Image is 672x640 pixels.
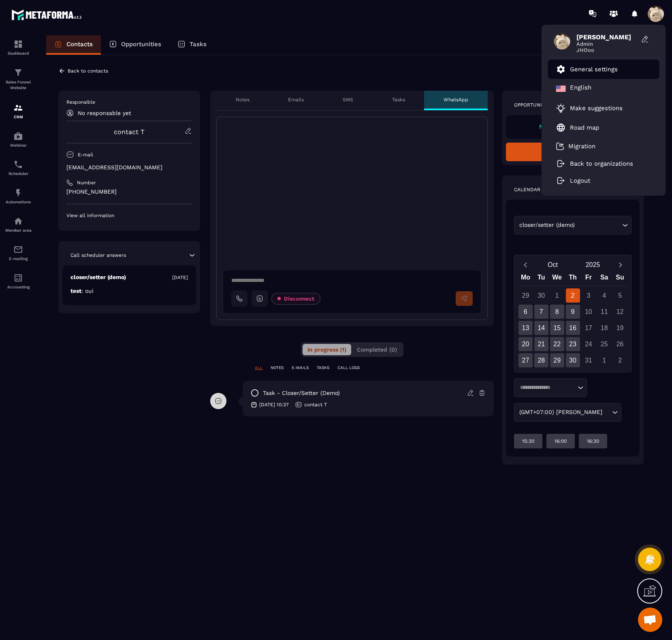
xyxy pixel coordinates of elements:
p: task - closer/setter (demo) [263,389,340,397]
p: Contacts [66,41,93,48]
a: Back to organizations [556,160,633,167]
a: automationsautomationsMember area [2,210,34,239]
div: Calendar wrapper [518,272,628,367]
a: formationformationSales Funnel Website [2,62,34,97]
div: 24 [581,337,595,351]
input: Search for option [576,221,620,230]
button: Add opportunity [506,143,640,161]
span: Completed (0) [357,346,397,353]
div: 27 [518,353,533,367]
button: In progress (1) [303,344,351,355]
p: Call scheduler answers [70,252,126,258]
div: 13 [518,321,533,335]
div: 7 [534,305,548,319]
p: test [70,287,188,295]
span: : oui [81,288,94,294]
div: 22 [550,337,564,351]
div: 30 [534,288,548,303]
div: 1 [550,288,564,303]
img: automations [13,216,23,226]
div: 18 [597,321,611,335]
div: Search for option [514,378,587,397]
a: Make suggestions [556,103,641,113]
p: TASKS [317,365,329,371]
p: No opportunity related [514,123,631,130]
div: 25 [597,337,611,351]
button: Open months overlay [533,258,573,272]
p: 16:00 [555,438,567,444]
span: [PERSON_NAME] [576,33,637,41]
p: View all information [66,212,192,219]
p: General settings [570,66,618,73]
p: [EMAIL_ADDRESS][DOMAIN_NAME] [66,164,192,171]
div: 26 [613,337,627,351]
p: E-MAILS [292,365,309,371]
span: Disconnect [284,296,314,302]
p: [DATE] [172,274,188,281]
p: Opportunities [514,102,553,108]
span: Admin [576,41,637,47]
div: Fr [580,272,596,286]
div: 30 [566,353,580,367]
div: Tu [533,272,549,286]
div: 29 [550,353,564,367]
p: Responsible [66,99,192,105]
p: Dashboard [2,51,34,55]
div: 1 [597,353,611,367]
p: Make suggestions [570,105,623,112]
div: 10 [581,305,595,319]
div: 9 [566,305,580,319]
p: Migration [568,143,595,150]
div: 3 [581,288,595,303]
p: E-mail [78,151,93,158]
div: 5 [613,288,627,303]
p: Member area [2,228,34,233]
a: automationsautomationsWebinar [2,125,34,154]
img: email [13,245,23,254]
div: Sa [596,272,612,286]
div: 29 [518,288,533,303]
div: 20 [518,337,533,351]
p: Scheduler [2,171,34,176]
a: accountantaccountantAccounting [2,267,34,295]
p: Accounting [2,285,34,289]
a: schedulerschedulerScheduler [2,154,34,182]
button: Completed (0) [352,344,402,355]
a: contact T [114,128,145,136]
button: Next month [613,259,628,270]
p: Webinar [2,143,34,147]
div: 8 [550,305,564,319]
p: Number [77,179,96,186]
p: contact T [304,401,327,408]
div: Open chat [638,608,662,632]
p: [DATE] 10:37 [259,401,289,408]
div: 28 [534,353,548,367]
div: 16 [566,321,580,335]
p: 16:30 [587,438,599,444]
div: 2 [566,288,580,303]
div: 12 [613,305,627,319]
a: formationformationDashboard [2,33,34,62]
p: Sales Funnel Website [2,79,34,91]
input: Search for option [517,384,576,392]
img: accountant [13,273,23,283]
a: General settings [556,64,618,74]
div: Search for option [514,216,631,235]
button: Disconnect [272,293,320,304]
img: formation [13,68,23,77]
img: logo [11,7,84,22]
p: Opportunities [121,41,161,48]
p: CALL LOGS [337,365,360,371]
p: English [570,84,591,94]
div: 14 [534,321,548,335]
img: formation [13,39,23,49]
div: 4 [597,288,611,303]
p: WhatsApp [444,96,468,103]
a: Opportunities [101,35,169,55]
p: No responsable yet [78,110,131,116]
div: 15 [550,321,564,335]
div: 17 [581,321,595,335]
img: formation [13,103,23,113]
p: E-mailing [2,256,34,261]
p: Calendar [514,186,540,193]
